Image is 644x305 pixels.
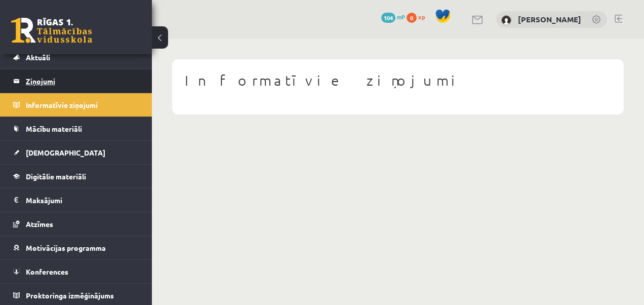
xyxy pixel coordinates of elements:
[518,14,581,24] a: [PERSON_NAME]
[26,148,105,157] span: [DEMOGRAPHIC_DATA]
[13,165,139,188] a: Digitālie materiāli
[381,13,395,23] span: 104
[13,93,139,117] a: Informatīvie ziņojumi
[26,188,139,212] legend: Maksājumi
[13,69,139,93] a: Ziņojumi
[26,124,82,133] span: Mācību materiāli
[397,13,405,21] span: mP
[26,93,139,117] legend: Informatīvie ziņojumi
[26,267,68,276] span: Konferences
[13,188,139,212] a: Maksājumi
[26,172,86,181] span: Digitālie materiāli
[418,13,425,21] span: xp
[381,13,405,21] a: 104 mP
[26,69,139,93] legend: Ziņojumi
[11,18,92,43] a: Rīgas 1. Tālmācības vidusskola
[185,72,611,89] h1: Informatīvie ziņojumi
[13,46,139,69] a: Aktuāli
[501,15,511,25] img: Artis Duklavs
[26,219,53,228] span: Atzīmes
[26,243,106,252] span: Motivācijas programma
[13,117,139,140] a: Mācību materiāli
[26,291,114,300] span: Proktoringa izmēģinājums
[13,141,139,164] a: [DEMOGRAPHIC_DATA]
[13,212,139,236] a: Atzīmes
[13,260,139,283] a: Konferences
[407,13,417,23] span: 0
[13,236,139,259] a: Motivācijas programma
[407,13,430,21] a: 0 xp
[26,53,50,62] span: Aktuāli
